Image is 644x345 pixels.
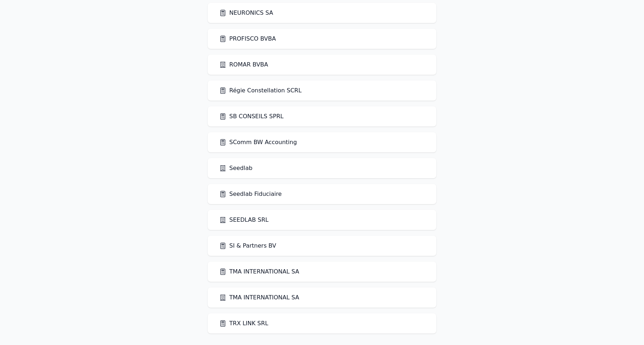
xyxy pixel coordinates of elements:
[219,34,276,43] a: PROFISCO BVBA
[219,216,268,224] a: SEEDLAB SRL
[219,241,276,250] a: SI & Partners BV
[219,138,297,147] a: SComm BW Accounting
[219,190,282,198] a: Seedlab Fiduciaire
[219,9,273,17] a: NEURONICS SA
[219,267,299,276] a: TMA INTERNATIONAL SA
[219,112,284,121] a: SB CONSEILS SPRL
[219,164,252,172] a: Seedlab
[219,86,302,95] a: Régie Constellation SCRL
[219,319,268,328] a: TRX LINK SRL
[219,60,268,69] a: ROMAR BVBA
[219,293,299,302] a: TMA INTERNATIONAL SA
